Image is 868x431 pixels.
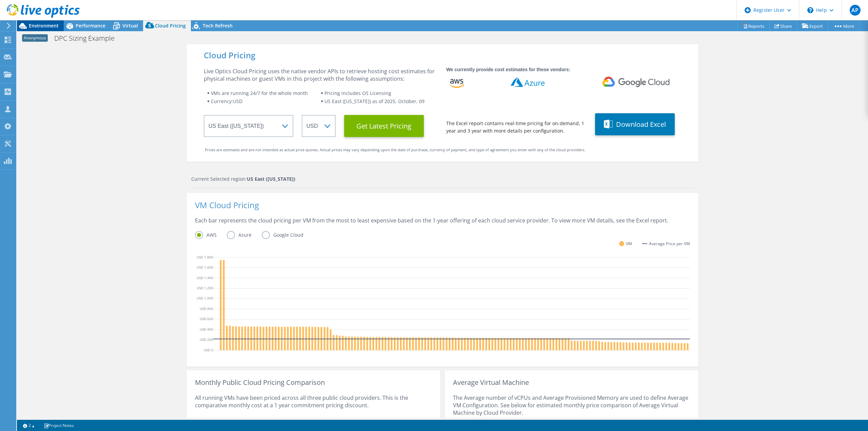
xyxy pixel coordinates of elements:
[453,386,690,428] div: The Average number of vCPUs and Average Provisioned Memory are used to define Average VM Configur...
[29,22,59,29] span: Environment
[324,98,425,104] span: US East ([US_STATE]) as of 2025, October, 09
[39,421,79,430] a: Project Notes
[211,98,242,104] span: Currency: USD
[200,337,213,342] text: USD 200
[204,67,438,82] div: Live Optics Cloud Pricing uses the native vendor APIs to retrieve hosting cost estimates for phys...
[195,379,432,386] div: Monthly Public Cloud Pricing Comparison
[850,5,861,16] span: AP
[205,146,680,154] div: Prices are estimates and are not intended as actual price quotes. Actual prices may vary dependin...
[200,316,213,321] text: USD 600
[200,327,213,331] text: USD 400
[769,21,797,31] a: Share
[195,201,690,217] div: VM Cloud Pricing
[197,286,213,290] text: USD 1,200
[195,231,227,239] label: AWS
[344,115,424,137] button: Get Latest Pricing
[197,296,213,300] text: USD 1,000
[18,421,39,430] a: 2
[737,21,770,31] a: Reports
[649,240,690,248] span: Average Price per VM
[191,175,695,183] div: Current Selected region:
[453,379,690,386] div: Average Virtual Machine
[262,231,314,239] label: Google Cloud
[211,90,308,96] span: VMs are running 24/7 for the whole month
[197,275,213,280] text: USD 1,400
[200,306,213,311] text: USD 800
[626,240,632,248] span: VM
[204,347,213,352] text: USD 0
[197,254,213,259] text: USD 1,800
[155,22,186,29] span: Cloud Pricing
[195,217,690,231] div: Each bar represents the cloud pricing per VM from the most to least expensive based on the 1-year...
[203,22,233,29] span: Tech Refresh
[828,21,860,31] a: More
[51,35,125,42] h1: DPC Sizing Example
[446,120,587,135] div: The Excel report contains real-time pricing for on-demand, 1 year and 3 year with more details pe...
[595,113,675,135] button: Download Excel
[122,22,138,29] span: Virtual
[324,90,391,96] span: Pricing includes OS Licensing
[76,22,105,29] span: Performance
[22,34,48,42] span: Anonymous
[195,386,432,428] div: All running VMs have been priced across all three public cloud providers. This is the comparative...
[197,265,213,270] text: USD 1,600
[807,7,813,13] svg: \n
[446,67,570,72] strong: We currently provide cost estimates for these vendors:
[247,176,295,182] strong: US East ([US_STATE])
[204,52,681,59] div: Cloud Pricing
[227,231,262,239] label: Azure
[797,21,828,31] a: Export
